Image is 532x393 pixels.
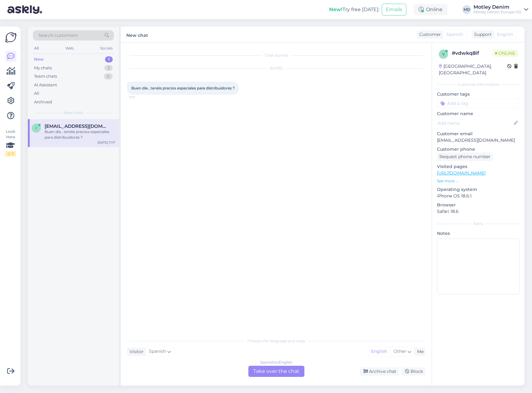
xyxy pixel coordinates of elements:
span: Spanish [446,31,463,38]
div: Choose the language and reply [127,338,425,344]
p: Safari 18.6 [437,208,520,215]
div: 2 / 3 [5,151,16,157]
span: Spanish [149,348,166,355]
div: Support [472,31,492,38]
div: [DATE] [127,66,425,71]
div: English [368,347,390,356]
p: See more ... [437,178,520,184]
span: ivandeimprenta@gmail.com [45,123,109,129]
div: Block [401,367,425,376]
p: iPhone OS 18.6.1 [437,193,520,199]
button: Emails [382,4,406,15]
span: 11:17 [129,95,152,100]
span: Search customers [38,32,78,39]
p: Customer phone [437,146,520,153]
div: Look Here [5,129,16,157]
input: Add a tag [437,99,520,108]
span: New chats [63,110,83,115]
img: Askly Logo [5,32,17,43]
div: MD [462,5,471,14]
div: # vdwkq8if [452,50,493,57]
span: Other [394,348,406,354]
p: Customer name [437,110,520,117]
span: Buen día , tenéis precios especiales para distribuidores ? [131,86,235,90]
div: AI Assistant [34,82,57,88]
div: Customer information [437,82,520,87]
a: [URL][DOMAIN_NAME] [437,170,486,176]
p: Customer email [437,131,520,137]
div: 1 [105,56,113,63]
div: Archive chat [360,367,399,376]
div: Extra [437,221,520,227]
div: Chat started [127,53,425,58]
span: English [497,31,513,38]
div: 2 [104,65,113,71]
span: i [36,126,37,130]
div: Archived [34,99,52,105]
span: Online [493,50,518,57]
div: My chats [34,65,52,71]
div: Request phone number [437,153,493,161]
div: Take over the chat [248,366,304,377]
div: Team chats [34,73,57,80]
div: Spanish to English [260,360,292,365]
div: Motley Denim [473,5,521,10]
div: New [34,56,44,63]
p: Notes [437,230,520,237]
div: Me [415,348,424,355]
a: Motley DenimMotley Denim Europe OÜ [473,5,528,15]
div: Web [64,44,75,52]
div: Try free [DATE]: [329,6,379,13]
div: Motley Denim Europe OÜ [473,10,521,15]
div: 0 [104,73,113,80]
p: Customer tags [437,91,520,97]
p: [EMAIL_ADDRESS][DOMAIN_NAME] [437,137,520,144]
span: v [442,52,445,56]
div: Buen día , tenéis precios especiales para distribuidores ? [45,129,115,140]
p: Operating system [437,186,520,193]
div: Socials [99,44,114,52]
div: Customer [417,31,441,38]
input: Add name [437,120,512,127]
p: Browser [437,202,520,208]
div: [DATE] 11:17 [98,140,115,145]
div: All [34,90,39,97]
div: [GEOGRAPHIC_DATA], [GEOGRAPHIC_DATA] [439,63,507,76]
p: Visited pages [437,163,520,170]
b: New! [329,6,342,12]
div: Visitor [127,348,144,355]
label: New chat [126,30,148,39]
div: Online [414,4,447,15]
div: All [33,44,40,52]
